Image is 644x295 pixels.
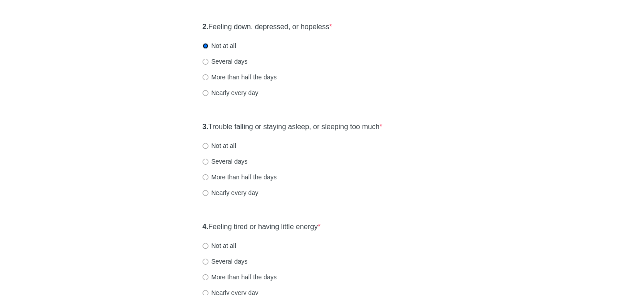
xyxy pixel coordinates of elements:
[203,122,382,132] label: Trouble falling or staying asleep, or sleeping too much
[203,223,208,230] strong: 4.
[203,257,248,266] label: Several days
[203,159,208,165] input: Several days
[203,273,277,282] label: More than half the days
[203,188,258,197] label: Nearly every day
[203,88,258,97] label: Nearly every day
[203,190,208,196] input: Nearly every day
[203,23,208,30] strong: 2.
[203,41,236,50] label: Not at all
[203,241,236,250] label: Not at all
[203,74,208,80] input: More than half the days
[203,222,321,232] label: Feeling tired or having little energy
[203,57,248,66] label: Several days
[203,123,208,130] strong: 3.
[203,59,208,65] input: Several days
[203,90,208,96] input: Nearly every day
[203,22,332,32] label: Feeling down, depressed, or hopeless
[203,259,208,265] input: Several days
[203,73,277,82] label: More than half the days
[203,43,208,49] input: Not at all
[203,174,208,180] input: More than half the days
[203,141,236,150] label: Not at all
[203,274,208,280] input: More than half the days
[203,243,208,249] input: Not at all
[203,143,208,149] input: Not at all
[203,173,277,182] label: More than half the days
[203,157,248,166] label: Several days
